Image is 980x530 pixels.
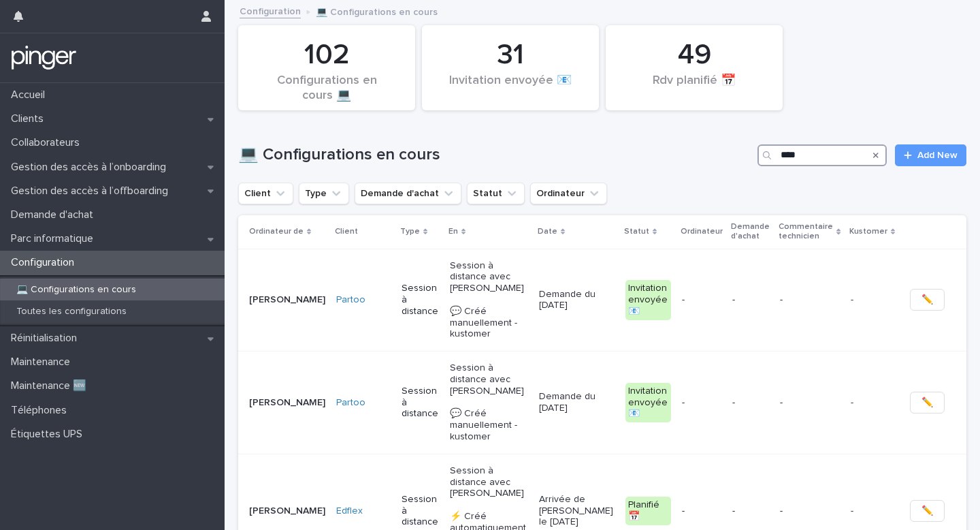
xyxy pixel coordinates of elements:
p: En [448,224,458,239]
p: - [682,294,721,306]
button: Type [299,183,349,204]
p: Type [400,224,420,239]
p: - [682,397,721,409]
div: Rdv planifié 📅 [629,74,759,102]
button: Statut [467,183,525,204]
p: Configuration [5,256,85,269]
input: Search [757,144,887,166]
div: 31 [445,38,576,72]
p: Date [538,224,557,239]
p: Arrivée de [PERSON_NAME] le [DATE] [539,494,615,528]
p: Session à distance [402,494,439,528]
p: Session à distance [402,386,439,420]
p: Client [335,224,358,239]
button: ✏️ [910,289,945,311]
p: Commentaire technicien [779,219,834,245]
tr: [PERSON_NAME]Partoo Session à distanceSession à distance avec [PERSON_NAME] 💬 Créé manuellement -... [238,352,966,454]
p: [PERSON_NAME] [249,294,325,306]
p: Kustomer [849,224,887,239]
p: Session à distance avec [PERSON_NAME] 💬 Créé manuellement - kustomer [450,260,528,341]
h1: 💻 Configurations en cours [238,145,752,165]
button: Demande d'achat [355,183,461,204]
p: Ordinateur [681,224,723,239]
p: - [851,503,856,517]
div: Invitation envoyée 📧 [625,280,671,319]
p: - [732,294,769,306]
p: - [682,505,721,517]
div: Configurations en cours 💻 [261,74,392,102]
button: ✏️ [910,392,945,414]
p: Réinitialisation [5,332,88,345]
p: Parc informatique [5,232,104,245]
p: Étiquettes UPS [5,428,93,441]
button: ✏️ [910,500,945,522]
p: - [851,394,856,409]
div: Invitation envoyée 📧 [445,74,576,102]
p: Statut [624,224,649,239]
p: Session à distance avec [PERSON_NAME] 💬 Créé manuellement - kustomer [450,362,528,443]
p: Téléphones [5,404,78,417]
a: Edflex [336,505,363,517]
p: Ordinateur de [249,224,304,239]
div: Invitation envoyée 📧 [625,383,671,422]
p: - [780,397,840,409]
p: - [851,292,856,306]
div: 102 [261,38,392,72]
p: [PERSON_NAME] [249,505,325,517]
div: Planifié 📅 [625,497,671,525]
button: Client [238,183,293,204]
p: Demande d'achat [731,219,770,245]
span: ✏️ [921,504,933,518]
p: 💻 Configurations en cours [5,284,147,296]
p: Toutes les configurations [5,306,137,317]
p: Accueil [5,89,56,102]
a: Add New [895,144,966,166]
p: Gestion des accès à l’onboarding [5,161,177,174]
p: Maintenance [5,356,81,369]
p: - [732,505,769,517]
p: Collaborateurs [5,136,91,149]
a: Partoo [336,294,365,306]
p: Clients [5,112,54,125]
p: Demande d'achat [5,208,104,221]
p: - [780,294,840,306]
span: Add New [917,151,958,160]
p: Gestion des accès à l’offboarding [5,185,179,198]
tr: [PERSON_NAME]Partoo Session à distanceSession à distance avec [PERSON_NAME] 💬 Créé manuellement -... [238,249,966,352]
p: Demande du [DATE] [539,289,615,312]
a: Configuration [240,3,301,18]
p: Demande du [DATE] [539,391,615,414]
p: - [780,505,840,517]
button: Ordinateur [530,183,607,204]
span: ✏️ [921,293,933,307]
p: Session à distance [402,283,439,317]
div: 49 [629,38,759,72]
p: [PERSON_NAME] [249,397,325,409]
p: - [732,397,769,409]
a: Partoo [336,397,365,409]
span: ✏️ [921,396,933,409]
img: mTgBEunGTSyRkCgitkcU [11,44,77,72]
p: 💻 Configurations en cours [316,3,438,18]
p: Maintenance 🆕 [5,379,97,392]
